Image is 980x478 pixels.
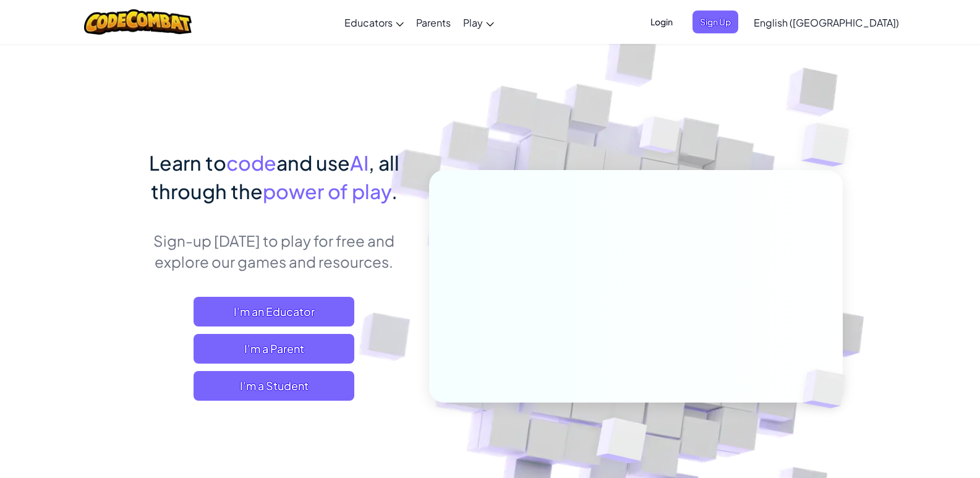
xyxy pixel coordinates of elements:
[138,230,411,272] p: Sign-up [DATE] to play for free and explore our games and resources.
[777,93,884,197] img: Overlap cubes
[149,150,226,175] span: Learn to
[616,92,705,184] img: Overlap cubes
[84,9,192,35] img: CodeCombat logo
[748,6,905,39] a: English ([GEOGRAPHIC_DATA])
[344,16,393,29] span: Educators
[226,150,276,175] span: code
[194,371,354,401] button: I'm a Student
[410,6,457,39] a: Parents
[350,150,369,175] span: AI
[194,297,354,326] a: I'm an Educator
[643,11,680,33] button: Login
[338,6,410,39] a: Educators
[391,179,398,203] span: .
[263,179,391,203] span: power of play
[463,16,483,29] span: Play
[754,16,899,29] span: English ([GEOGRAPHIC_DATA])
[457,6,500,39] a: Play
[692,11,738,33] button: Sign Up
[782,344,874,434] img: Overlap cubes
[194,334,354,364] a: I'm a Parent
[276,150,350,175] span: and use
